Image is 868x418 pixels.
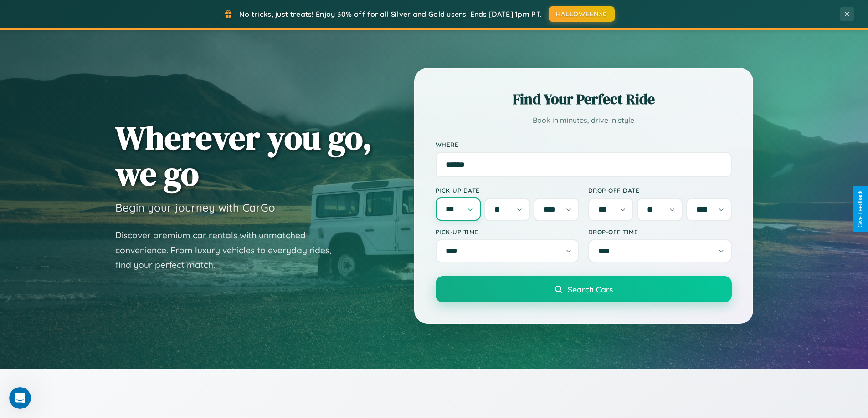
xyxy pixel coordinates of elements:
[9,387,31,409] iframe: Intercom live chat
[436,276,732,302] button: Search Cars
[115,201,275,214] h3: Begin your journey with CarGo
[568,284,613,294] span: Search Cars
[588,186,732,194] label: Drop-off Date
[857,191,863,227] div: Give Feedback
[436,141,732,148] label: Where
[115,120,372,191] h1: Wherever you go, we go
[239,10,542,19] span: No tricks, just treats! Enjoy 30% off for all Silver and Gold users! Ends [DATE] 1pm PT.
[549,6,615,22] button: HALLOWEEN30
[115,228,343,272] p: Discover premium car rentals with unmatched convenience. From luxury vehicles to everyday rides, ...
[436,186,579,194] label: Pick-up Date
[588,228,732,236] label: Drop-off Time
[436,228,579,236] label: Pick-up Time
[436,89,732,109] h2: Find Your Perfect Ride
[436,114,732,127] p: Book in minutes, drive in style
